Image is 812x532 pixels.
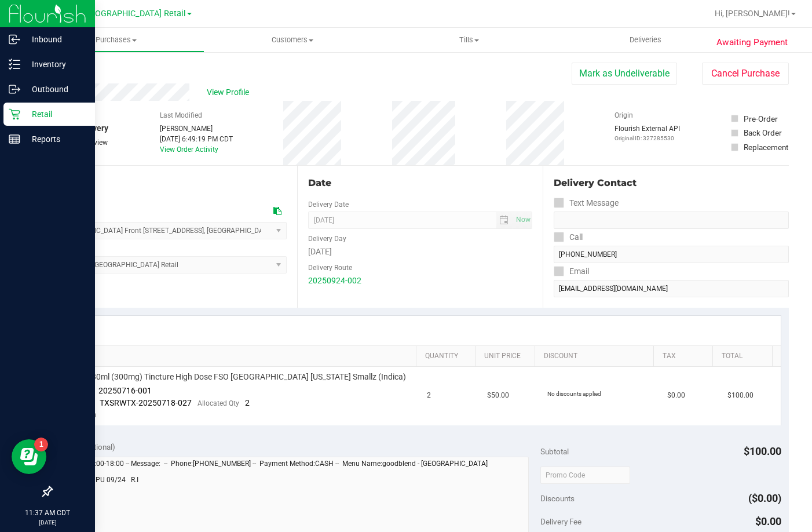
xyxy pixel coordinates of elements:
[205,35,381,45] span: Customers
[540,488,575,509] span: Discounts
[308,176,533,190] div: Date
[9,83,20,95] inline-svg: Outbound
[5,518,90,527] p: [DATE]
[308,263,352,273] label: Delivery Route
[540,517,581,526] span: Delivery Fee
[615,123,680,143] div: Flourish External API
[667,390,685,401] span: $0.00
[744,113,778,125] div: Pre-Order
[160,123,233,134] div: [PERSON_NAME]
[273,205,281,217] div: Copy address to clipboard
[160,110,202,121] label: Last Modified
[614,35,677,45] span: Deliveries
[160,134,233,144] div: [DATE] 6:49:19 PM CDT
[755,515,781,527] span: $0.00
[544,352,649,361] a: Discount
[547,391,601,397] span: No discounts applied
[381,28,557,52] a: Tills
[308,276,361,285] a: 20250924-002
[744,127,782,139] div: Back Order
[540,467,630,484] input: Promo Code
[245,398,250,407] span: 2
[207,86,253,99] span: View Profile
[9,108,20,120] inline-svg: Retail
[484,352,530,361] a: Unit Price
[540,447,569,456] span: Subtotal
[557,28,734,52] a: Deliveries
[425,352,471,361] a: Quantity
[427,390,431,401] span: 2
[715,9,790,18] span: Hi, [PERSON_NAME]!
[381,35,557,45] span: Tills
[28,28,204,52] a: Purchases
[5,508,90,518] p: 11:37 AM CDT
[744,141,788,153] div: Replacement
[727,390,754,401] span: $100.00
[308,199,349,210] label: Delivery Date
[308,234,346,244] label: Delivery Day
[9,59,20,70] inline-svg: Inventory
[197,399,239,407] span: Allocated Qty
[98,386,152,395] span: 20250716-001
[34,438,48,451] iframe: Resource center unread badge
[12,439,46,474] iframe: Resource center
[20,82,90,96] p: Outbound
[20,57,90,71] p: Inventory
[45,9,186,19] span: TX South-[GEOGRAPHIC_DATA] Retail
[722,352,767,361] a: Total
[487,390,509,401] span: $50.00
[663,352,708,361] a: Tax
[702,63,789,85] button: Cancel Purchase
[9,133,20,145] inline-svg: Reports
[9,34,20,45] inline-svg: Inbound
[554,176,789,190] div: Delivery Contact
[554,263,589,280] label: Email
[554,212,789,229] input: Format: (999) 999-9999
[572,63,677,85] button: Mark as Undeliverable
[28,35,204,45] span: Purchases
[615,110,633,121] label: Origin
[554,195,619,212] label: Text Message
[100,398,192,407] span: TXSRWTX-20250718-027
[615,134,680,143] p: Original ID: 327285530
[51,176,287,190] div: Location
[204,28,381,52] a: Customers
[20,107,90,121] p: Retail
[68,352,411,361] a: SKU
[67,371,406,382] span: TX SW 30ml (300mg) Tincture High Dose FSO [GEOGRAPHIC_DATA] [US_STATE] Smallz (Indica)
[716,36,788,49] span: Awaiting Payment
[744,445,781,457] span: $100.00
[554,246,789,263] input: Format: (999) 999-9999
[20,32,90,46] p: Inbound
[748,492,781,504] span: ($0.00)
[554,229,583,246] label: Call
[20,132,90,146] p: Reports
[308,246,533,258] div: [DATE]
[160,145,218,154] a: View Order Activity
